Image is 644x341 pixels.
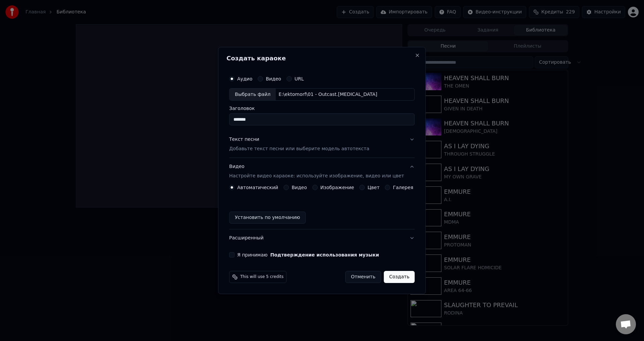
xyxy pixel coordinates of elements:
[229,229,415,247] button: Расширенный
[294,76,304,81] label: URL
[226,55,417,61] h2: Создать караоке
[266,76,281,81] label: Видео
[229,136,259,143] div: Текст песни
[291,185,307,190] label: Видео
[320,185,354,190] label: Изображение
[384,271,415,283] button: Создать
[270,252,379,257] button: Я принимаю
[237,252,379,257] label: Я принимаю
[229,89,276,101] div: Выбрать файл
[345,271,381,283] button: Отменить
[229,164,404,180] div: Видео
[229,146,369,153] p: Добавьте текст песни или выберите модель автотекста
[229,106,415,111] label: Заголовок
[237,76,252,81] label: Аудио
[240,274,283,280] span: This will use 5 credits
[276,91,380,98] div: E:\ektomorf\01 - Outcast.[MEDICAL_DATA]
[229,173,404,179] p: Настройте видео караоке: используйте изображение, видео или цвет
[368,185,380,190] label: Цвет
[229,212,306,224] button: Установить по умолчанию
[393,185,414,190] label: Галерея
[229,131,415,158] button: Текст песниДобавьте текст песни или выберите модель автотекста
[229,185,415,229] div: ВидеоНастройте видео караоке: используйте изображение, видео или цвет
[229,158,415,185] button: ВидеоНастройте видео караоке: используйте изображение, видео или цвет
[237,185,278,190] label: Автоматический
